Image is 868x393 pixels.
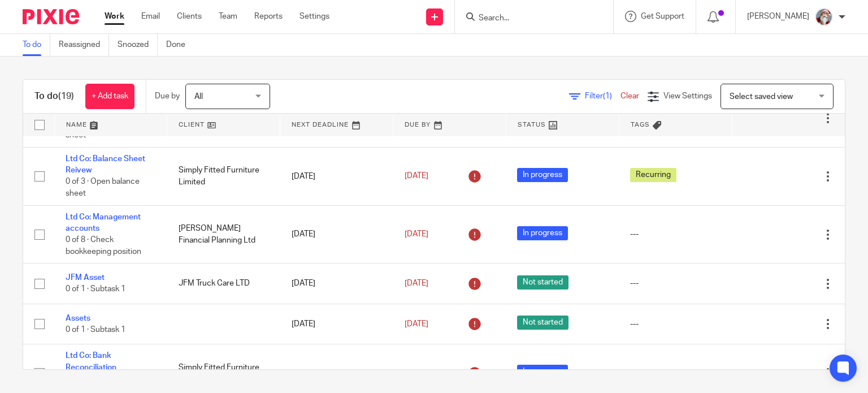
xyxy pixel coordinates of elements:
td: [PERSON_NAME] Financial Planning Ltd [167,205,280,264]
img: Karen%20Pic.png [815,8,833,26]
td: [DATE] [280,304,393,344]
span: [DATE] [405,279,428,287]
span: In progress [517,365,568,379]
a: To do [23,34,50,56]
a: Email [141,11,160,22]
a: Ltd Co: Balance Sheet Reivew [66,155,145,174]
span: Filter [585,92,620,100]
span: 0 of 3 · Open balance sheet [66,178,140,198]
span: In progress [517,168,568,182]
p: [PERSON_NAME] [747,11,809,22]
span: 0 of 8 · Check bookkeeping position [66,236,141,256]
a: Team [219,11,237,22]
a: Assets [66,314,90,322]
a: JFM Asset [66,274,105,282]
span: In progress [517,226,568,240]
span: (1) [603,92,612,100]
span: 0 of 1 · Subtask 1 [66,326,125,334]
span: Tags [631,122,650,128]
td: [DATE] [280,205,393,264]
span: All [194,93,203,101]
a: Ltd Co: Management accounts [66,213,141,232]
a: Snoozed [118,34,158,56]
a: Ltd Co: Bank Reconciliation [66,352,116,371]
a: Done [166,34,194,56]
span: [DATE] [405,172,428,180]
span: Recurring [630,168,676,182]
span: Not started [517,275,568,290]
a: Reports [254,11,283,22]
a: Clear [620,92,639,100]
h1: To do [34,90,74,102]
p: Due by [155,90,180,102]
div: --- [630,278,721,289]
span: Select saved view [730,93,793,101]
span: 0 of 3 · Open balance sheet [66,120,140,140]
td: Simply Fitted Furniture Limited [167,147,280,205]
td: JFM Truck Care LTD [167,264,280,304]
a: Clients [177,11,202,22]
span: Not started [517,316,568,330]
img: Pixie [23,9,79,24]
span: [DATE] [405,320,428,328]
a: + Add task [85,84,134,109]
a: Work [105,11,124,22]
td: [DATE] [280,147,393,205]
span: (19) [58,92,74,101]
a: Settings [300,11,329,22]
span: Get Support [641,12,684,20]
div: --- [630,368,721,379]
div: --- [630,228,721,240]
span: 0 of 1 · Subtask 1 [66,286,125,293]
div: --- [630,318,721,330]
input: Search [478,14,579,24]
a: Reassigned [59,34,109,56]
span: [DATE] [405,230,428,238]
td: [DATE] [280,264,393,304]
span: View Settings [663,92,712,100]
